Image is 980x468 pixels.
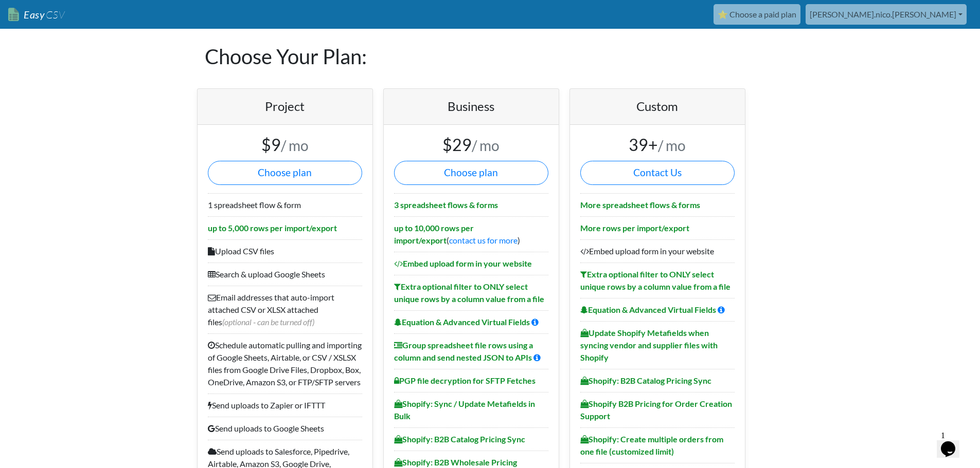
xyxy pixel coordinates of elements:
[580,200,700,210] b: More spreadsheet flows & forms
[8,4,65,25] a: EasyCSV
[208,333,362,394] li: Schedule automatic pulling and importing of Google Sheets, Airtable, or CSV / XSLSX files from Go...
[580,239,735,263] li: Embed upload form in your website
[281,137,309,154] small: / mo
[394,258,532,268] b: Embed upload form in your website
[208,417,362,440] li: Send uploads to Google Sheets
[208,99,362,114] h4: Project
[580,269,730,291] b: Extra optional filter to ONLY select unique rows by a column value from a file
[208,263,362,286] li: Search & upload Google Sheets
[472,137,500,154] small: / mo
[208,193,362,216] li: 1 spreadsheet flow & form
[580,135,735,155] h3: 39+
[394,376,536,385] b: PGP file decryption for SFTP Fetches
[449,235,518,245] a: contact us for more
[937,427,970,458] iframe: chat widget
[208,394,362,417] li: Send uploads to Zapier or IFTTT
[580,328,718,362] b: Update Shopify Metafields when syncing vendor and supplier files with Shopify
[208,286,362,333] li: Email addresses that auto-import attached CSV or XLSX attached files
[580,161,735,185] a: Contact Us
[208,239,362,263] li: Upload CSV files
[394,399,535,421] b: Shopify: Sync / Update Metafields in Bulk
[208,161,362,185] button: Choose plan
[394,216,548,252] li: ( )
[394,135,548,155] h3: $29
[394,200,498,210] b: 3 spreadsheet flows & forms
[394,282,544,304] b: Extra optional filter to ONLY select unique rows by a column value from a file
[45,8,65,21] span: CSV
[394,434,525,444] b: Shopify: B2B Catalog Pricing Sync
[208,223,337,233] b: up to 5,000 rows per import/export
[580,399,732,421] b: Shopify B2B Pricing for Order Creation Support
[222,317,314,327] span: (optional - can be turned off)
[205,29,776,84] h1: Choose Your Plan:
[394,340,533,362] b: Group spreadsheet file rows using a column and send nested JSON to APIs
[394,99,548,114] h4: Business
[394,223,474,245] b: up to 10,000 rows per import/export
[658,137,686,154] small: / mo
[394,317,530,327] b: Equation & Advanced Virtual Fields
[714,4,800,25] a: ⭐ Choose a paid plan
[580,376,711,385] b: Shopify: B2B Catalog Pricing Sync
[394,161,548,185] button: Choose plan
[580,434,723,456] b: Shopify: Create multiple orders from one file (customized limit)
[806,4,967,25] a: [PERSON_NAME].nico.[PERSON_NAME]
[580,223,689,233] b: More rows per import/export
[580,305,716,314] b: Equation & Advanced Virtual Fields
[208,135,362,155] h3: $9
[580,99,735,114] h4: Custom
